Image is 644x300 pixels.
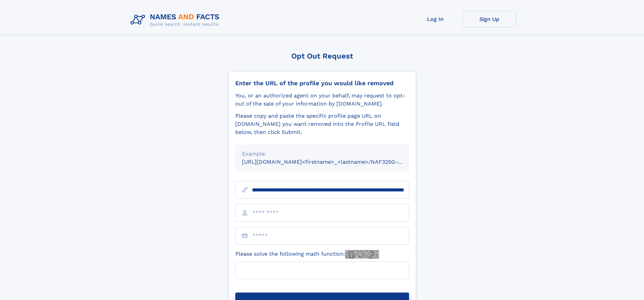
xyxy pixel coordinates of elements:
[235,112,409,136] div: Please copy and paste the specific profile page URL on [DOMAIN_NAME] you want removed into the Pr...
[235,250,379,259] label: Please solve the following math function:
[408,11,462,27] a: Log In
[242,150,402,158] div: Example:
[235,79,409,87] div: Enter the URL of the profile you would like removed
[128,11,225,29] img: Logo Names and Facts
[228,52,416,60] div: Opt Out Request
[235,92,409,108] div: You, or an authorized agent on your behalf, may request to opt-out of the sale of your informatio...
[462,11,517,27] a: Sign Up
[242,159,422,165] small: [URL][DOMAIN_NAME]<firstname>_<lastname>/NAF325G-xxxxxxxx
